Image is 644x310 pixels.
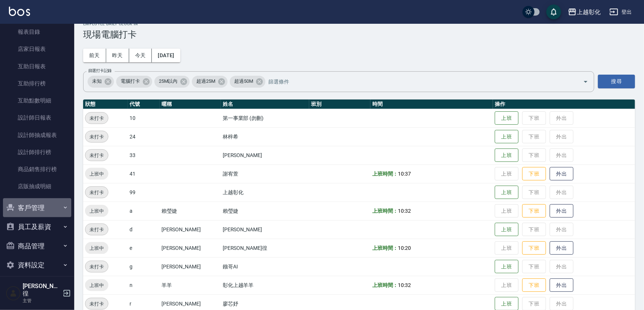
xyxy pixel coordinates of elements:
[85,226,108,234] span: 未打卡
[221,276,309,294] td: 彰化上越羊羊
[607,5,635,19] button: 登出
[3,23,71,40] a: 報表目錄
[106,49,129,62] button: 昨天
[3,198,71,218] button: 客戶管理
[85,133,108,141] span: 未打卡
[160,220,221,239] td: [PERSON_NAME]
[3,58,71,75] a: 互助日報表
[221,202,309,220] td: 賴瑩婕
[3,217,71,236] button: 員工及薪資
[83,99,128,109] th: 狀態
[85,263,108,271] span: 未打卡
[3,236,71,256] button: 商品管理
[3,255,71,275] button: 資料設定
[116,76,152,88] div: 電腦打卡
[550,241,573,255] button: 外出
[3,161,71,178] a: 商品銷售排行榜
[221,109,309,127] td: 第一事業部 (勿刪)
[398,245,411,251] span: 10:20
[598,75,635,88] button: 搜尋
[3,109,71,126] a: 設計師日報表
[522,278,546,292] button: 下班
[495,130,519,144] button: 上班
[88,76,114,88] div: 未知
[495,223,519,236] button: 上班
[550,278,573,292] button: 外出
[221,239,309,257] td: [PERSON_NAME]徨
[3,75,71,92] a: 互助排行榜
[83,22,635,26] h2: Employee Daily Clock In
[83,49,106,62] button: 前天
[129,49,152,62] button: 今天
[23,283,61,297] h5: [PERSON_NAME]徨
[221,127,309,146] td: 林梓希
[221,146,309,164] td: [PERSON_NAME]
[6,286,21,301] img: Person
[3,40,71,58] a: 店家日報表
[267,75,570,88] input: 篩選條件
[495,260,519,274] button: 上班
[230,78,258,85] span: 超過50M
[372,245,398,251] b: 上班時間：
[85,114,108,122] span: 未打卡
[128,127,160,146] td: 24
[116,78,144,85] span: 電腦打卡
[85,207,108,215] span: 上班中
[221,183,309,202] td: 上越彰化
[160,99,221,109] th: 暱稱
[128,146,160,164] td: 33
[221,220,309,239] td: [PERSON_NAME]
[128,220,160,239] td: d
[370,99,493,109] th: 時間
[522,241,546,255] button: 下班
[495,111,519,125] button: 上班
[495,149,519,162] button: 上班
[221,99,309,109] th: 姓名
[546,4,561,19] button: save
[85,170,108,178] span: 上班中
[128,257,160,276] td: g
[85,151,108,159] span: 未打卡
[152,49,180,62] button: [DATE]
[398,282,411,288] span: 10:32
[128,202,160,220] td: a
[230,76,265,88] div: 超過50M
[565,4,604,20] button: 上越彰化
[221,164,309,183] td: 謝宥萱
[398,208,411,214] span: 10:32
[192,78,220,85] span: 超過25M
[221,257,309,276] td: 鏹哥AI
[550,167,573,181] button: 外出
[160,239,221,257] td: [PERSON_NAME]
[23,297,61,304] p: 主管
[83,29,635,40] h3: 現場電腦打卡
[85,300,108,308] span: 未打卡
[128,276,160,294] td: n
[85,189,108,196] span: 未打卡
[577,7,601,17] div: 上越彰化
[160,202,221,220] td: 賴瑩婕
[372,282,398,288] b: 上班時間：
[88,68,112,74] label: 篩選打卡記錄
[3,178,71,195] a: 店販抽成明細
[493,99,635,109] th: 操作
[522,167,546,181] button: 下班
[522,204,546,218] button: 下班
[128,183,160,202] td: 99
[154,76,190,88] div: 25M以內
[128,99,160,109] th: 代號
[128,164,160,183] td: 41
[3,127,71,144] a: 設計師抽成報表
[9,7,30,16] img: Logo
[372,208,398,214] b: 上班時間：
[154,78,182,85] span: 25M以內
[550,204,573,218] button: 外出
[85,281,108,289] span: 上班中
[3,92,71,109] a: 互助點數明細
[495,186,519,199] button: 上班
[160,257,221,276] td: [PERSON_NAME]
[192,76,228,88] div: 超過25M
[128,239,160,257] td: e
[580,76,592,88] button: Open
[398,171,411,177] span: 10:37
